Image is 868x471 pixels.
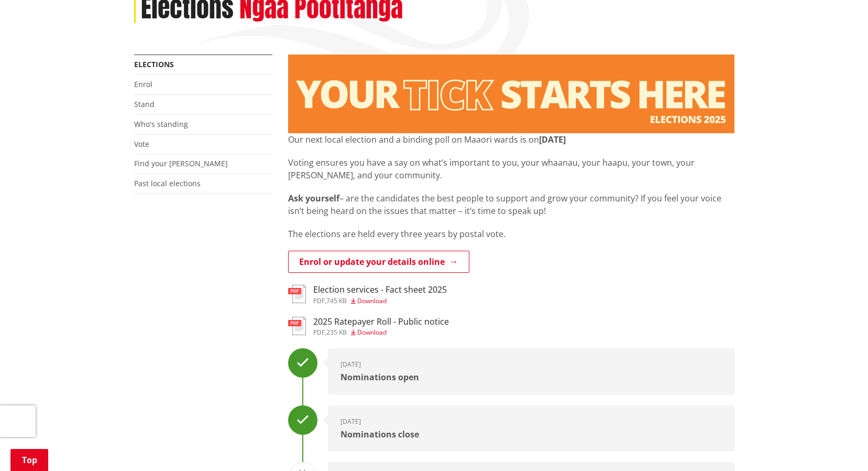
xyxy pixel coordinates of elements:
[288,192,734,217] p: – are the candidates the best people to support and grow your community? If you feel your voice i...
[313,329,449,336] div: ,
[10,449,48,471] a: Top
[134,119,188,129] a: Who's standing
[134,59,174,69] a: Elections
[340,430,722,440] div: Nominations close
[539,134,566,145] strong: [DATE]
[340,418,722,425] div: [DATE]
[313,317,449,327] h3: 2025 Ratepayer Roll - Public notice
[340,361,722,368] div: [DATE]
[288,405,317,435] div: Done
[326,296,347,305] span: 745 KB
[340,373,722,382] div: Nominations open
[288,55,734,133] img: Elections - Website banner
[357,296,387,305] span: Download
[134,99,155,109] a: Stand
[288,133,734,146] p: Our next local election and a binding poll on Maaori wards is on
[313,328,325,337] span: pdf
[288,156,734,181] p: Voting ensures you have a say on what’s important to you, your whaanau, your haapu, your town, yo...
[288,285,447,304] a: Election services - Fact sheet 2025 pdf,745 KB Download
[288,348,317,378] div: Done
[326,328,347,337] span: 235 KB
[820,427,858,465] iframe: Messenger Launcher
[288,317,306,335] img: document-pdf.svg
[134,139,149,149] a: Vote
[134,79,152,89] a: Enrol
[288,251,469,273] a: Enrol or update your details online
[288,317,449,336] a: 2025 Ratepayer Roll - Public notice pdf,235 KB Download
[134,158,228,168] a: Find your [PERSON_NAME]
[313,285,447,295] h3: Election services - Fact sheet 2025
[288,228,734,240] p: The elections are held every three years by postal vote.
[313,296,325,305] span: pdf
[313,298,447,304] div: ,
[288,285,306,303] img: document-pdf.svg
[134,178,201,188] a: Past local elections
[288,192,339,204] strong: Ask yourself
[357,328,387,337] span: Download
